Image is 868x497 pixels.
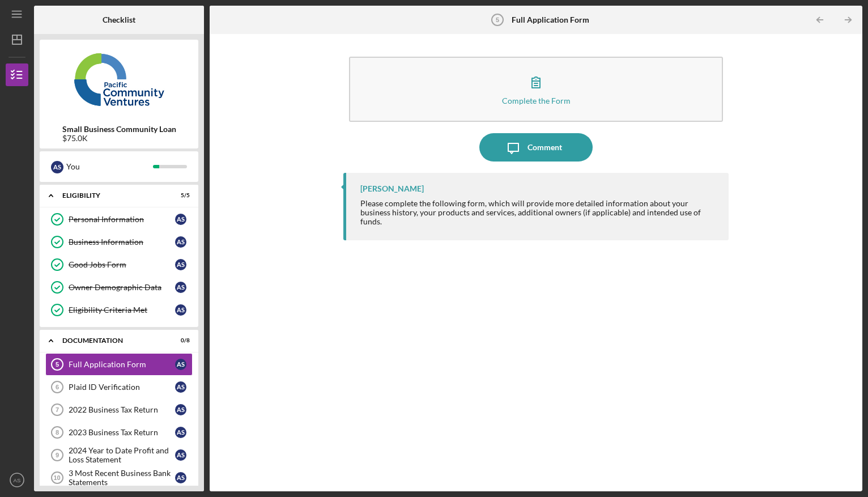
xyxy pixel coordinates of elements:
[69,405,175,414] div: 2022 Business Tax Return
[45,421,193,444] a: 82023 Business Tax ReturnAS
[69,283,175,292] div: Owner Demographic Data
[45,276,193,299] a: Owner Demographic DataAS
[175,381,186,393] div: A S
[6,469,28,491] button: AS
[169,192,190,199] div: 5 / 5
[495,16,499,23] tspan: 5
[175,359,186,370] div: A S
[175,404,186,415] div: A S
[502,96,571,105] div: Complete the Form
[360,184,424,193] div: [PERSON_NAME]
[360,199,717,226] div: Please complete the following form, which will provide more detailed information about your busin...
[45,253,193,276] a: Good Jobs FormAS
[56,406,59,413] tspan: 7
[175,236,186,248] div: A S
[69,305,175,315] div: Eligibility Criteria Met
[62,125,176,134] b: Small Business Community Loan
[40,45,198,113] img: Product logo
[527,133,562,162] div: Comment
[45,231,193,253] a: Business InformationAS
[69,360,175,369] div: Full Application Form
[479,133,593,162] button: Comment
[175,427,186,438] div: A S
[45,299,193,321] a: Eligibility Criteria MetAS
[175,304,186,316] div: A S
[69,469,175,487] div: 3 Most Recent Business Bank Statements
[56,384,59,390] tspan: 6
[62,134,176,143] div: $75.0K
[45,208,193,231] a: Personal InformationAS
[66,157,153,176] div: You
[175,214,186,225] div: A S
[69,237,175,247] div: Business Information
[512,15,589,24] b: Full Application Form
[56,361,59,368] tspan: 5
[69,428,175,437] div: 2023 Business Tax Return
[51,161,63,173] div: A S
[62,192,161,199] div: Eligibility
[14,477,21,483] text: AS
[69,260,175,269] div: Good Jobs Form
[45,444,193,466] a: 92024 Year to Date Profit and Loss StatementAS
[69,446,175,464] div: 2024 Year to Date Profit and Loss Statement
[103,15,135,24] b: Checklist
[53,474,60,481] tspan: 10
[69,215,175,224] div: Personal Information
[349,57,722,122] button: Complete the Form
[175,472,186,483] div: A S
[175,449,186,461] div: A S
[45,466,193,489] a: 103 Most Recent Business Bank StatementsAS
[45,398,193,421] a: 72022 Business Tax ReturnAS
[56,429,59,436] tspan: 8
[169,337,190,344] div: 0 / 8
[175,282,186,293] div: A S
[56,452,59,458] tspan: 9
[69,383,175,392] div: Plaid ID Verification
[62,337,161,344] div: Documentation
[45,376,193,398] a: 6Plaid ID VerificationAS
[45,353,193,376] a: 5Full Application FormAS
[175,259,186,270] div: A S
